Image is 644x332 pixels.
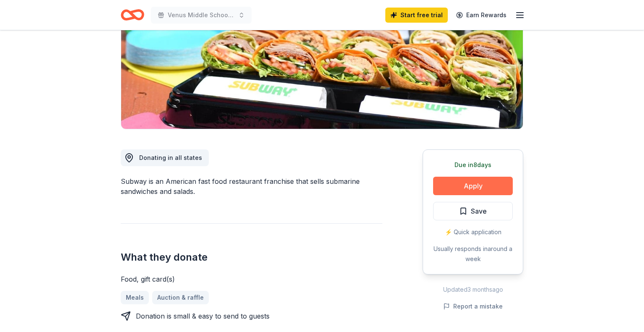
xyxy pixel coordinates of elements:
[121,274,382,284] div: Food, gift card(s)
[433,202,513,220] button: Save
[121,176,382,196] div: Subway is an American fast food restaurant franchise that sells submarine sandwiches and salads.
[471,206,487,217] span: Save
[433,160,513,170] div: Due in 8 days
[152,291,209,304] a: Auction & raffle
[121,5,144,25] a: Home
[423,285,523,295] div: Updated 3 months ago
[168,10,235,20] span: Venus Middle School Support
[433,227,513,237] div: ⚡️ Quick application
[451,8,512,23] a: Earn Rewards
[121,291,149,304] a: Meals
[433,177,513,195] button: Apply
[385,8,448,23] a: Start free trial
[443,301,503,311] button: Report a mistake
[139,154,202,161] span: Donating in all states
[121,251,382,264] h2: What they donate
[136,311,270,321] div: Donation is small & easy to send to guests
[151,7,252,24] button: Venus Middle School Support
[433,244,513,264] div: Usually responds in around a week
